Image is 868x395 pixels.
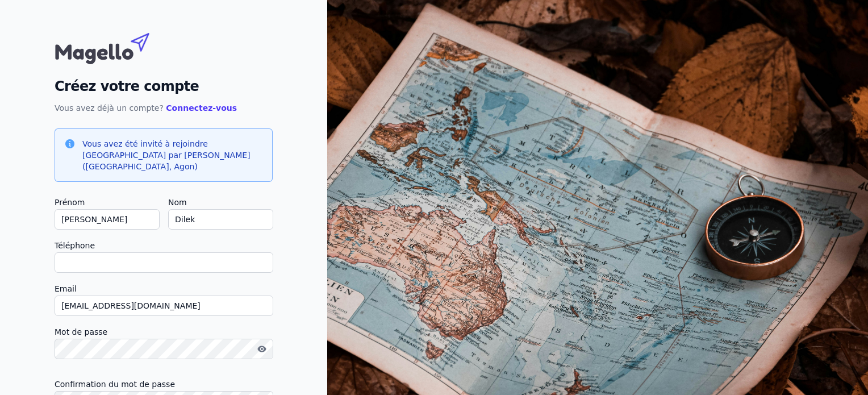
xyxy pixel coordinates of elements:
label: Mot de passe [55,325,273,339]
label: Email [55,282,273,296]
p: Vous avez déjà un compte? [55,101,273,115]
a: Connectez-vous [166,103,237,113]
label: Téléphone [55,239,273,252]
h2: Créez votre compte [55,76,273,97]
img: Magello [55,27,174,67]
label: Confirmation du mot de passe [55,377,273,391]
label: Prénom [55,196,159,209]
h3: Vous avez été invité à rejoindre [GEOGRAPHIC_DATA] par [PERSON_NAME] ([GEOGRAPHIC_DATA], Agon) [82,138,263,172]
label: Nom [168,196,273,209]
